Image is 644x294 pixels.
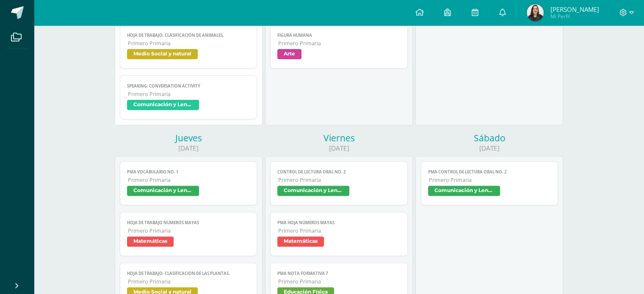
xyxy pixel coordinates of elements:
[120,212,257,256] a: Hoja de trabajo números mayasPrimero PrimariaMatemáticas
[127,169,250,175] span: PMA Vocabulario No. 1
[120,161,257,205] a: PMA Vocabulario No. 1Primero PrimariaComunicación y Lenguaje L1
[127,49,198,59] span: Medio Social y natural
[527,4,544,21] img: eb504549e384b99272ec58119e32f1a2.png
[277,49,301,59] span: Arte
[429,176,551,184] span: Primero Primaria
[265,132,413,144] div: Viernes
[421,161,558,205] a: PMA Control de lectura oral No. 2Primero PrimariaComunicación y Lenguaje L1
[128,176,250,184] span: Primero Primaria
[270,212,408,256] a: PMA hoja números mayasPrimero PrimariaMatemáticas
[127,83,250,89] span: Speaking: Conversation activity
[278,227,401,234] span: Primero Primaria
[128,40,250,47] span: Primero Primaria
[128,227,250,234] span: Primero Primaria
[265,144,413,153] div: [DATE]
[127,271,250,276] span: Hoja de trabajo: Clasificación de las plantas.
[128,91,250,98] span: Primero Primaria
[120,25,257,69] a: Hoja de trabajo: Clasificación de animales.Primero PrimariaMedio Social y natural
[277,220,401,225] span: PMA hoja números mayas
[127,220,250,225] span: Hoja de trabajo números mayas
[550,5,599,14] span: [PERSON_NAME]
[127,33,250,38] span: Hoja de trabajo: Clasificación de animales.
[120,75,257,119] a: Speaking: Conversation activityPrimero PrimariaComunicación y Lenguaje L3 Inglés
[277,169,401,175] span: Control de lectura oral No. 2
[278,176,401,184] span: Primero Primaria
[415,144,563,153] div: [DATE]
[277,33,401,38] span: Figura Humana
[127,186,199,196] span: Comunicación y Lenguaje L1
[277,236,324,247] span: Matemáticas
[428,186,500,196] span: Comunicación y Lenguaje L1
[278,40,401,47] span: Primero Primaria
[278,278,401,285] span: Primero Primaria
[127,100,199,110] span: Comunicación y Lenguaje L3 Inglés
[550,13,599,20] span: Mi Perfil
[128,278,250,285] span: Primero Primaria
[115,132,263,144] div: Jueves
[127,236,174,247] span: Matemáticas
[415,132,563,144] div: Sábado
[277,271,401,276] span: PMA Nota Formativa 7
[270,25,408,69] a: Figura HumanaPrimero PrimariaArte
[428,169,551,175] span: PMA Control de lectura oral No. 2
[270,161,408,205] a: Control de lectura oral No. 2Primero PrimariaComunicación y Lenguaje L1
[277,186,349,196] span: Comunicación y Lenguaje L1
[115,144,263,153] div: [DATE]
